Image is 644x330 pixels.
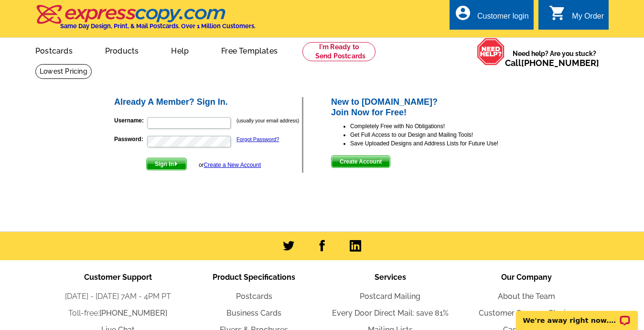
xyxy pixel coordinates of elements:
span: Create Account [332,156,390,167]
a: Help [156,39,204,61]
i: account_circle [454,4,472,22]
a: [PHONE_NUMBER] [99,308,167,318]
span: Product Specifications [213,273,295,282]
label: Username: [114,116,146,125]
li: [DATE] - [DATE] 7AM - 4PM PT [50,291,186,302]
a: About the Team [498,292,555,301]
a: Same Day Design, Print, & Mail Postcards. Over 1 Million Customers. [35,11,256,30]
h4: Same Day Design, Print, & Mail Postcards. Over 1 Million Customers. [60,22,256,30]
a: Business Cards [226,308,281,318]
div: My Order [572,12,604,25]
a: Forgot Password? [236,136,279,142]
iframe: LiveChat chat widget [510,300,644,330]
a: shopping_cart My Order [549,11,604,22]
li: Completely Free with No Obligations! [350,122,531,131]
img: button-next-arrow-white.png [174,162,178,166]
span: Call [505,58,599,68]
img: help [477,38,505,66]
a: Free Templates [206,39,293,61]
button: Create Account [331,155,390,168]
a: Customer Success Stories [479,308,574,318]
a: Create a New Account [204,162,261,168]
li: Toll-free: [50,308,186,319]
span: Customer Support [84,273,152,282]
label: Password: [114,135,146,143]
a: [PHONE_NUMBER] [521,58,599,68]
i: shopping_cart [549,4,566,22]
a: account_circle Customer login [454,11,529,22]
h2: Already A Member? Sign In. [114,97,302,108]
span: Need help? Are you stuck? [505,49,604,68]
small: (usually your email address) [236,118,299,123]
div: Customer login [477,12,529,25]
a: Postcard Mailing [360,292,420,301]
span: Services [375,273,406,282]
span: Sign In [147,158,186,170]
div: or [199,161,261,169]
h2: New to [DOMAIN_NAME]? Join Now for Free! [331,97,531,118]
li: Save Uploaded Designs and Address Lists for Future Use! [350,139,531,148]
a: Postcards [20,39,88,61]
a: Postcards [236,292,272,301]
a: Every Door Direct Mail: save 81% [332,308,449,318]
span: Our Company [501,273,552,282]
a: Products [90,39,154,61]
button: Sign In [146,158,187,170]
li: Get Full Access to our Design and Mailing Tools! [350,131,531,139]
